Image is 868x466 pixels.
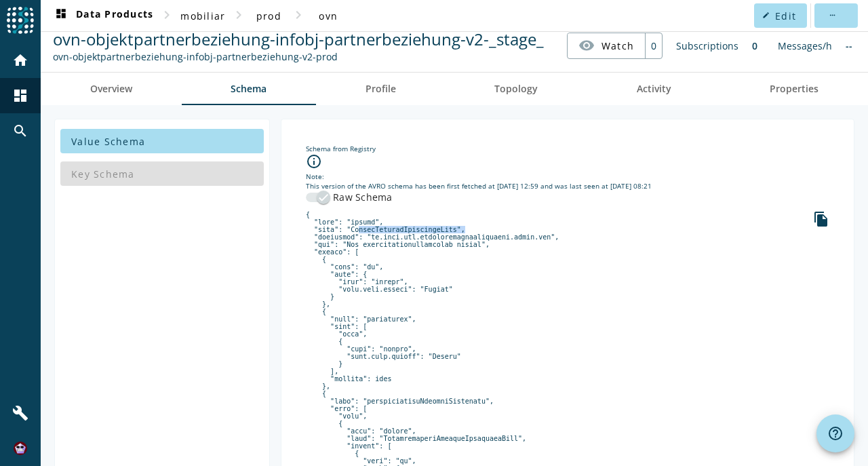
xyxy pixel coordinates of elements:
img: spoud-logo.svg [7,7,34,34]
mat-icon: edit [762,12,770,19]
span: mobiliar [180,9,225,22]
button: Value Schema [60,129,264,153]
span: Profile [366,84,396,94]
button: mobiliar [175,3,231,28]
div: No information [839,33,859,59]
mat-icon: help_outline [827,425,844,442]
span: Edit [775,9,796,22]
button: Edit [754,3,807,28]
div: Messages/h [771,33,839,59]
mat-icon: more_horiz [828,12,835,19]
mat-icon: dashboard [12,88,28,104]
mat-icon: chevron_right [159,7,175,23]
mat-icon: chevron_right [290,7,307,23]
span: Watch [601,34,634,58]
span: Topology [494,84,538,94]
button: prod [247,3,290,28]
span: Data Products [53,7,153,24]
span: Value Schema [71,135,145,148]
span: Properties [770,84,818,94]
span: Schema [231,84,267,94]
label: Raw Schema [330,191,393,204]
span: ovn [319,9,338,22]
mat-icon: chevron_right [231,7,247,23]
mat-icon: build [12,405,28,421]
mat-icon: dashboard [53,7,69,24]
span: Overview [90,84,132,94]
div: 0 [645,33,662,58]
div: 0 [745,33,764,59]
div: Note: [306,172,829,181]
button: Watch [568,33,645,58]
div: Subscriptions [669,33,745,59]
span: prod [256,9,281,22]
i: info_outline [306,153,322,170]
mat-icon: home [12,52,28,69]
div: This version of the AVRO schema has been first fetched at [DATE] 12:59 and was last seen at [DATE... [306,181,829,191]
div: Kafka Topic: ovn-objektpartnerbeziehung-infobj-partnerbeziehung-v2-prod [53,50,544,63]
div: Schema from Registry [306,144,829,153]
mat-icon: visibility [578,37,595,54]
button: Data Products [47,3,159,28]
i: file_copy [813,211,829,227]
span: ovn-objektpartnerbeziehung-infobj-partnerbeziehung-v2-_stage_ [53,28,544,50]
button: ovn [307,3,350,28]
img: f40bc641cdaa4136c0e0558ddde32189 [14,442,27,455]
span: Activity [637,84,671,94]
mat-icon: search [12,123,28,139]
